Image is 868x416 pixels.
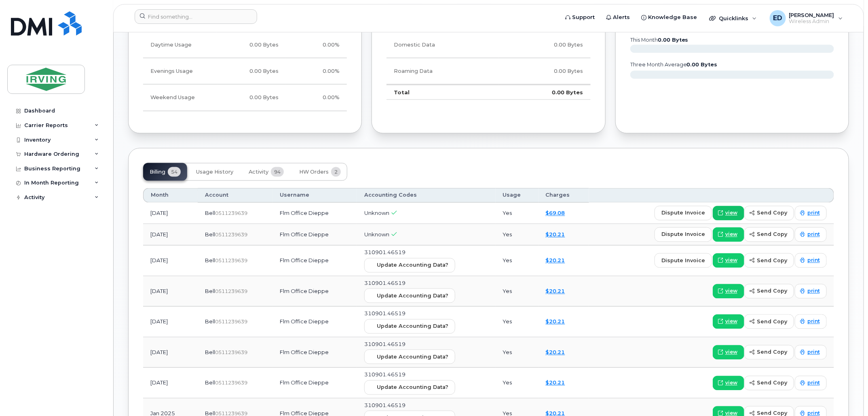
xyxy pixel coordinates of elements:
[205,257,215,264] span: Bell
[725,380,737,387] span: view
[364,249,405,256] span: 310901.46519
[386,85,498,100] td: Total
[713,314,744,329] a: view
[807,210,820,217] span: print
[386,32,498,58] td: Domestic Data
[218,58,286,85] td: 0.00 Bytes
[205,318,215,325] span: Bell
[286,58,347,85] td: 0.00%
[205,349,215,356] span: Bell
[744,206,794,221] button: send copy
[357,188,495,203] th: Accounting Codes
[205,380,215,386] span: Bell
[271,167,284,177] span: 94
[143,58,347,85] tr: Weekdays from 6:00pm to 8:00am
[496,368,539,399] td: Yes
[795,206,827,221] a: print
[807,257,820,264] span: print
[143,188,198,203] th: Month
[215,258,247,264] span: 0511239639
[135,9,257,24] input: Find something...
[496,224,539,246] td: Yes
[764,10,849,26] div: Ela Doria
[198,188,272,203] th: Account
[773,13,782,23] span: ED
[744,376,794,391] button: send copy
[744,227,794,242] button: send copy
[757,318,787,326] span: send copy
[546,257,565,264] a: $20.21
[215,289,247,295] span: 0511239639
[496,203,539,224] td: Yes
[143,368,198,399] td: [DATE]
[205,231,215,238] span: Bell
[757,257,787,265] span: send copy
[364,210,389,216] span: Unknown
[377,292,448,300] span: Update Accounting Data?
[661,231,705,238] span: dispute invoice
[364,380,455,395] button: Update Accounting Data?
[143,307,198,337] td: [DATE]
[249,169,268,175] span: Activity
[655,253,712,268] button: dispute invoice
[757,379,787,387] span: send copy
[546,210,565,216] a: $69.08
[725,210,737,217] span: view
[539,188,589,203] th: Charges
[713,345,744,360] a: view
[377,353,448,361] span: Update Accounting Data?
[744,314,794,329] button: send copy
[499,58,591,85] td: 0.00 Bytes
[496,188,539,203] th: Usage
[143,85,218,111] td: Weekend Usage
[757,231,787,238] span: send copy
[386,58,498,85] td: Roaming Data
[496,307,539,337] td: Yes
[807,349,820,356] span: print
[272,203,357,224] td: Flm Office Dieppe
[719,15,748,21] span: Quicklinks
[377,261,448,269] span: Update Accounting Data?
[546,318,565,325] a: $20.21
[713,227,744,242] a: view
[143,58,218,85] td: Evenings Usage
[795,227,827,242] a: print
[725,349,737,356] span: view
[744,345,794,360] button: send copy
[286,85,347,111] td: 0.00%
[377,384,448,391] span: Update Accounting Data?
[789,18,834,25] span: Wireless Admin
[364,319,455,334] button: Update Accounting Data?
[807,231,820,238] span: print
[364,258,455,273] button: Update Accounting Data?
[546,231,565,238] a: $20.21
[364,341,405,348] span: 310901.46519
[496,337,539,368] td: Yes
[661,209,705,217] span: dispute invoice
[499,32,591,58] td: 0.00 Bytes
[725,231,737,238] span: view
[807,288,820,295] span: print
[143,203,198,224] td: [DATE]
[496,246,539,276] td: Yes
[725,257,737,264] span: view
[655,227,712,242] button: dispute invoice
[496,276,539,307] td: Yes
[687,62,718,68] tspan: 0.00 Bytes
[215,210,247,216] span: 0511239639
[143,246,198,276] td: [DATE]
[364,350,455,364] button: Update Accounting Data?
[364,310,405,317] span: 310901.46519
[205,288,215,295] span: Bell
[795,314,827,329] a: print
[377,323,448,330] span: Update Accounting Data?
[218,32,286,58] td: 0.00 Bytes
[272,337,357,368] td: Flm Office Dieppe
[143,276,198,307] td: [DATE]
[364,371,405,378] span: 310901.46519
[789,12,834,18] span: [PERSON_NAME]
[364,231,389,238] span: Unknown
[636,9,703,25] a: Knowledge Base
[713,206,744,221] a: view
[703,10,762,26] div: Quicklinks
